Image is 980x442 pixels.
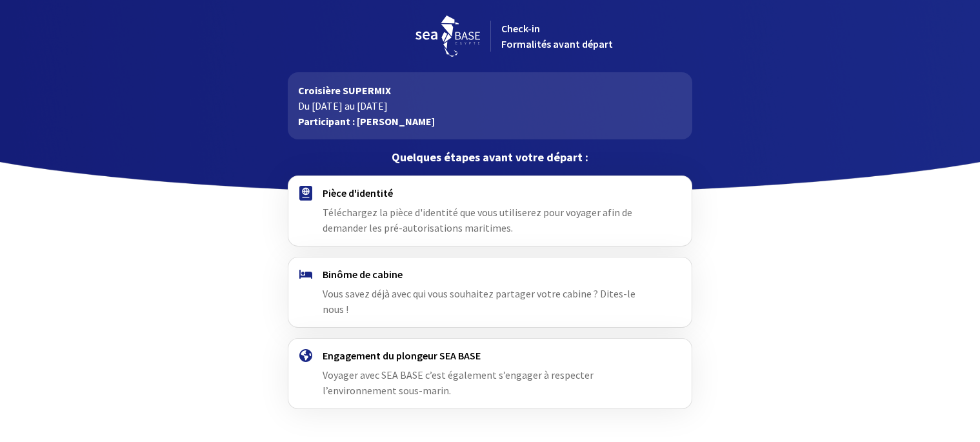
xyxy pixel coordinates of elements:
[323,287,635,316] span: Vous savez déjà avec qui vous souhaitez partager votre cabine ? Dites-le nous !
[323,268,657,281] h4: Binôme de cabine
[298,83,682,98] p: Croisière SUPERMIX
[299,186,312,201] img: passport.svg
[298,114,682,129] p: Participant : [PERSON_NAME]
[323,206,632,234] span: Téléchargez la pièce d'identité que vous utiliserez pour voyager afin de demander les pré-autoris...
[323,349,657,362] h4: Engagement du plongeur SEA BASE
[501,22,613,50] span: Check-in Formalités avant départ
[298,98,682,114] p: Du [DATE] au [DATE]
[288,150,692,165] p: Quelques étapes avant votre départ :
[323,186,657,199] h4: Pièce d'identité
[299,349,312,362] img: engagement.svg
[415,15,480,57] img: logo_seabase.svg
[323,368,594,397] span: Voyager avec SEA BASE c’est également s’engager à respecter l’environnement sous-marin.
[299,270,312,279] img: binome.svg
